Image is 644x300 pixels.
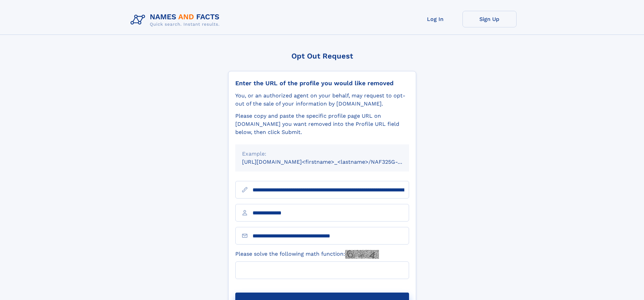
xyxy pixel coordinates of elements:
[228,52,416,60] div: Opt Out Request
[128,11,225,29] img: Logo Names and Facts
[235,112,409,136] div: Please copy and paste the specific profile page URL on [DOMAIN_NAME] you want removed into the Pr...
[242,150,402,158] div: Example:
[235,250,379,259] label: Please solve the following math function:
[235,92,409,108] div: You, or an authorized agent on your behalf, may request to opt-out of the sale of your informatio...
[408,11,462,27] a: Log In
[462,11,517,27] a: Sign Up
[235,79,409,87] div: Enter the URL of the profile you would like removed
[242,159,422,165] small: [URL][DOMAIN_NAME]<firstname>_<lastname>/NAF325G-xxxxxxxx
